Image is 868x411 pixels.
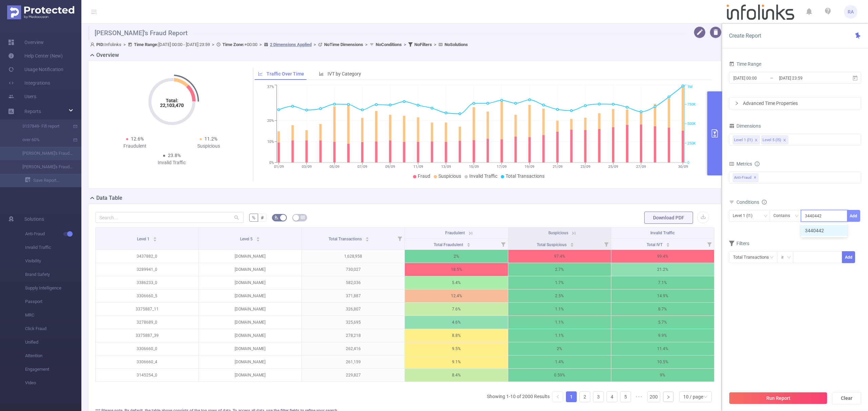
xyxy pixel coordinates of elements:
[705,239,714,250] i: Filter menu
[405,289,508,302] p: 12.4%
[14,160,73,174] a: [PERSON_NAME]'s Fraud Report with Host (site)
[395,228,405,250] i: Filter menu
[199,250,301,263] p: [DOMAIN_NAME]
[611,329,714,342] p: 9.9%
[222,42,244,47] b: Time Zone:
[548,231,568,235] span: Suspicious
[414,42,432,47] b: No Filters
[96,194,122,202] h2: Data Table
[267,139,274,144] tspan: 10%
[781,252,788,263] div: ≥
[469,165,478,169] tspan: 15/09
[405,276,508,289] p: 5.4%
[131,136,144,142] span: 12.6%
[329,237,363,241] span: Total Transactions
[566,391,577,402] li: 1
[96,276,198,289] p: 3386233_0
[405,329,508,342] p: 8.8%
[312,42,318,47] span: >
[506,173,545,179] span: Total Transactions
[252,215,255,220] span: %
[497,165,507,169] tspan: 17/09
[487,391,550,402] li: Showing 1-10 of 2000 Results
[687,122,696,126] tspan: 500K
[755,161,759,166] i: icon: info-circle
[301,215,305,219] i: icon: table
[620,391,631,402] li: 5
[666,244,670,246] i: icon: caret-down
[556,395,560,399] i: icon: left
[634,391,645,402] span: •••
[96,316,198,329] p: 3278689_0
[687,141,696,146] tspan: 250K
[611,342,714,355] p: 11.4%
[135,159,209,166] div: Invalid Traffic
[96,51,119,59] h2: Overview
[666,242,670,244] i: icon: caret-up
[210,42,216,47] span: >
[570,244,574,246] i: icon: caret-down
[267,71,304,77] span: Traffic Over Time
[302,276,405,289] p: 582,036
[467,242,471,246] div: Sort
[508,303,611,316] p: 1.1%
[302,289,405,302] p: 371,887
[508,355,611,368] p: 1.4%
[90,42,96,47] i: icon: user
[199,329,301,342] p: [DOMAIN_NAME]
[733,135,760,144] li: Level 1 (l1)
[319,71,324,76] i: icon: bar-chart
[257,42,264,47] span: >
[842,251,855,263] button: Add
[445,42,468,47] b: No Solutions
[508,329,611,342] p: 1.1%
[687,85,693,89] tspan: 1M
[256,236,260,240] div: Sort
[729,241,749,246] span: Filters
[736,199,767,205] span: Conditions
[96,303,198,316] p: 3375887_11
[418,173,430,179] span: Fraud
[270,42,312,47] u: 2 Dimensions Applied
[687,102,696,107] tspan: 750K
[611,276,714,289] p: 7.1%
[787,255,791,260] i: icon: down
[267,85,274,89] tspan: 37%
[137,237,151,241] span: Level 1
[467,244,470,246] i: icon: caret-down
[729,392,827,404] button: Run Report
[14,147,73,160] a: [PERSON_NAME]'s Fraud Report
[160,103,184,108] tspan: 22,103,470
[611,355,714,368] p: 10.5%
[508,369,611,382] p: 0.59%
[24,105,41,118] a: Reports
[405,355,508,368] p: 9.1%
[98,143,172,150] div: Fraudulent
[607,391,617,402] li: 4
[121,42,128,47] span: >
[14,120,73,133] a: 3137849- Fifi report
[683,392,703,402] div: 10 / page
[648,392,660,402] a: 200
[634,391,645,402] li: Next 5 Pages
[607,392,617,402] a: 4
[25,241,81,254] span: Invalid Traffic
[95,212,244,223] input: Search...
[508,276,611,289] p: 1.7%
[7,5,74,19] img: Protected Media
[644,212,693,224] button: Download PDF
[761,135,788,144] li: Level 5 (l5)
[687,160,689,165] tspan: 0
[8,63,63,76] a: Usage Notification
[153,236,157,240] div: Sort
[552,165,562,169] tspan: 21/09
[445,231,465,235] span: Fraudulent
[783,138,786,143] i: icon: close
[357,165,367,169] tspan: 07/09
[25,363,81,376] span: Engagement
[302,250,405,263] p: 1,628,958
[832,392,861,404] button: Clear
[269,160,274,165] tspan: 0%
[801,225,847,236] li: 3440442
[96,369,198,382] p: 3145254_0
